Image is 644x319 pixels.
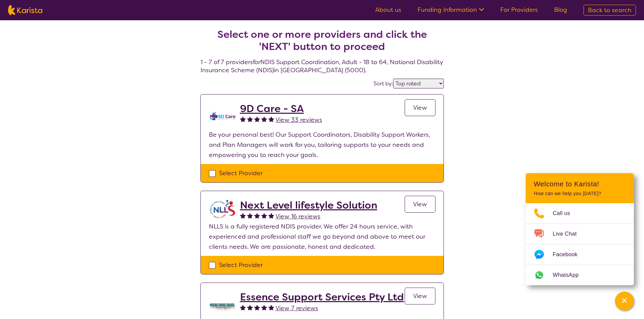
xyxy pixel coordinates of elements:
[268,116,274,122] img: fullstar
[413,292,427,300] span: View
[405,288,435,304] a: View
[405,196,435,213] a: View
[534,191,626,196] p: How can we help you [DATE]?
[418,6,484,14] a: Funding Information
[240,103,322,115] a: 9D Care - SA
[276,115,322,125] a: View 33 reviews
[526,265,634,285] a: Web link opens in a new tab.
[375,6,401,14] a: About us
[209,221,435,252] p: NLLS is a fully registered NDIS provider. We offer 24 hours service, with experienced and profess...
[553,270,587,280] span: WhatsApp
[405,99,435,116] a: View
[553,249,586,260] span: Facebook
[500,6,538,14] a: For Providers
[209,291,236,318] img: jyehvabsbxqbdngyqxmo.png
[209,28,436,53] h2: Select one or more providers and click the 'NEXT' button to proceed
[534,180,626,188] h2: Welcome to Karista!
[240,116,246,122] img: fullstar
[553,208,578,218] span: Call us
[554,6,567,14] a: Blog
[276,303,318,313] a: View 7 reviews
[276,211,320,221] a: View 16 reviews
[413,200,427,208] span: View
[553,229,585,239] span: Live Chat
[254,304,260,310] img: fullstar
[583,5,636,16] a: Back to search
[209,130,435,160] p: Be your personal best! Our Support Coordinators, Disability Support Workers, and Plan Managers wi...
[268,304,274,310] img: fullstar
[261,116,267,122] img: fullstar
[254,116,260,122] img: fullstar
[374,80,393,87] label: Sort by:
[276,116,322,124] span: View 33 reviews
[276,212,320,220] span: View 16 reviews
[247,304,253,310] img: fullstar
[615,292,634,311] button: Channel Menu
[240,213,246,218] img: fullstar
[209,103,236,130] img: tm0unixx98hwpl6ajs3b.png
[261,304,267,310] img: fullstar
[268,213,274,218] img: fullstar
[240,199,377,211] a: Next Level lifestyle Solution
[413,104,427,112] span: View
[254,213,260,218] img: fullstar
[200,12,444,74] h4: 1 - 7 of 7 providers for NDIS Support Coordination , Adult - 18 to 64 , National Disability Insur...
[240,291,404,303] a: Essence Support Services Pty Ltd
[247,213,253,218] img: fullstar
[526,173,634,285] div: Channel Menu
[247,116,253,122] img: fullstar
[588,6,631,14] span: Back to search
[276,304,318,312] span: View 7 reviews
[240,304,246,310] img: fullstar
[8,5,42,15] img: Karista logo
[209,199,236,219] img: no8umpwicjkvyynl5jwe.jpg
[261,213,267,218] img: fullstar
[526,203,634,285] ul: Choose channel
